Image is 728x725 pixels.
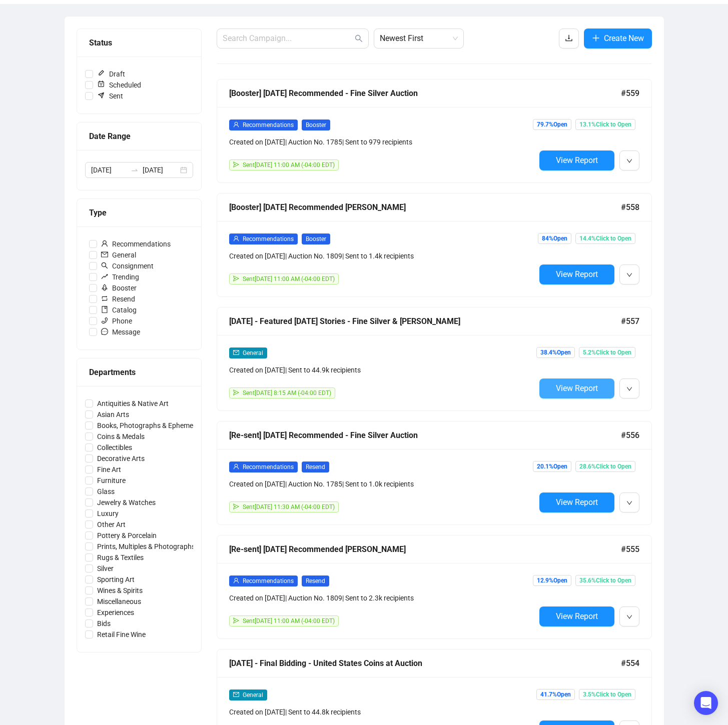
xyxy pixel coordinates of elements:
span: View Report [556,269,598,279]
span: down [626,158,632,164]
button: View Report [539,378,614,398]
a: [Booster] [DATE] Recommended - Fine Silver Auction#559userRecommendationsBoosterCreated on [DATE]... [217,79,652,183]
span: Glass [93,486,119,497]
div: Created on [DATE] | Auction No. 1809 | Sent to 2.3k recipients [229,592,535,603]
span: Newest First [380,29,458,48]
span: message [101,328,108,335]
button: View Report [539,264,614,284]
span: Miscellaneous [93,596,145,607]
span: Wines & Spirits [93,585,147,596]
span: Prints, Multiples & Photographs [93,541,199,552]
span: search [101,262,108,269]
span: Resend [302,575,329,586]
span: send [233,503,239,509]
span: Sent [DATE] 11:30 AM (-04:00 EDT) [243,503,335,510]
span: Antiquities & Native Art [93,398,173,409]
div: Created on [DATE] | Auction No. 1785 | Sent to 979 recipients [229,136,535,147]
div: Status [89,36,189,49]
input: Start date [91,164,127,175]
span: 14.4% Click to Open [575,233,635,244]
span: send [233,275,239,281]
span: Booster [302,119,330,130]
span: #558 [621,201,639,213]
span: Recommendations [243,121,294,128]
span: Resend [302,461,329,472]
span: Phone [97,315,136,326]
span: Draft [93,68,129,79]
a: [Booster] [DATE] Recommended [PERSON_NAME]#558userRecommendationsBoosterCreated on [DATE]| Auctio... [217,193,652,297]
span: View Report [556,497,598,507]
span: Rugs & Textiles [93,552,148,563]
span: down [626,500,632,506]
span: search [355,34,363,42]
span: Booster [97,282,141,293]
span: Message [97,326,144,337]
span: Sent [DATE] 11:00 AM (-04:00 EDT) [243,161,335,168]
span: Asian Arts [93,409,133,420]
span: Decorative Arts [93,453,149,464]
span: down [626,272,632,278]
span: 12.9% Open [533,575,571,586]
span: General [97,249,140,260]
span: book [101,306,108,313]
span: #559 [621,87,639,99]
span: Trending [97,271,143,282]
span: down [626,614,632,620]
span: Recommendations [243,463,294,470]
span: user [233,463,239,469]
span: send [233,617,239,623]
div: [Re-sent] [DATE] Recommended - Fine Silver Auction [229,429,621,441]
span: 38.4% Open [536,347,575,358]
span: send [233,161,239,167]
span: View Report [556,611,598,621]
span: Fine Art [93,464,125,475]
button: Create New [584,28,652,48]
span: Scheduled [93,79,145,90]
span: rise [101,273,108,280]
span: swap-right [131,166,139,174]
span: Sent [DATE] 11:00 AM (-04:00 EDT) [243,275,335,282]
div: Created on [DATE] | Sent to 44.8k recipients [229,706,535,717]
div: Created on [DATE] | Auction No. 1785 | Sent to 1.0k recipients [229,478,535,489]
span: mail [101,251,108,258]
span: 3.5% Click to Open [579,689,635,700]
span: 28.6% Click to Open [575,461,635,472]
div: [DATE] - Featured [DATE] Stories - Fine Silver & [PERSON_NAME] [229,315,621,327]
span: #557 [621,315,639,327]
span: 41.7% Open [536,689,575,700]
span: Sent [DATE] 11:00 AM (-04:00 EDT) [243,617,335,624]
span: user [233,121,239,127]
span: mail [233,349,239,355]
span: Bids [93,618,115,629]
span: #554 [621,657,639,669]
div: [Booster] [DATE] Recommended - Fine Silver Auction [229,87,621,99]
span: phone [101,317,108,324]
div: Date Range [89,130,189,142]
span: down [626,386,632,392]
span: Sent [93,90,127,101]
span: Recommendations [243,235,294,242]
span: General [243,691,263,698]
span: Recommendations [97,238,175,249]
span: Books, Photographs & Ephemera [93,420,204,431]
span: 84% Open [538,233,571,244]
span: download [565,34,573,42]
span: Collectibles [93,442,136,453]
span: user [233,235,239,241]
span: View Report [556,383,598,393]
span: user [101,240,108,247]
a: [Re-sent] [DATE] Recommended [PERSON_NAME]#555userRecommendationsResendCreated on [DATE]| Auction... [217,535,652,639]
span: 20.1% Open [533,461,571,472]
span: Other Art [93,519,130,530]
span: Pottery & Porcelain [93,530,161,541]
div: Type [89,206,189,219]
span: #556 [621,429,639,441]
span: plus [592,34,600,42]
span: 5.2% Click to Open [579,347,635,358]
span: mail [233,691,239,697]
span: send [233,389,239,395]
span: Retail Fine Wine [93,629,150,640]
span: Furniture [93,475,130,486]
a: [Re-sent] [DATE] Recommended - Fine Silver Auction#556userRecommendationsResendCreated on [DATE]|... [217,421,652,525]
div: [DATE] - Final Bidding - United States Coins at Auction [229,657,621,669]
